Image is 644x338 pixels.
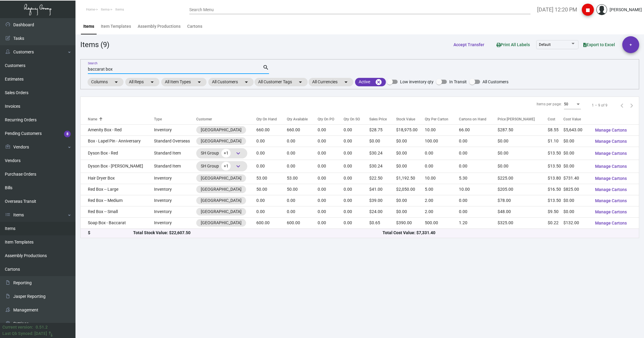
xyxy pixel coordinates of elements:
div: Type [154,116,196,122]
div: Cartons on Hand [459,116,498,122]
div: Sales Price [369,116,387,122]
td: 0.00 [287,136,318,147]
div: Cartons on Hand [459,116,486,122]
td: $0.00 [396,206,425,217]
td: $390.00 [396,217,425,228]
mat-icon: search [263,64,269,71]
div: Assembly Productions [138,23,181,30]
span: Manage Cartons [595,128,627,132]
div: Qty On Hand [256,116,277,122]
span: Manage Cartons [595,164,627,169]
td: Inventory [154,173,196,184]
div: Stock Value [396,116,415,122]
div: 1 – 9 of 9 [592,103,607,108]
mat-icon: arrow_drop_down [342,78,350,86]
td: $0.00 [563,195,590,206]
td: Hair Dryer Box [81,173,154,184]
td: 660.00 [256,124,287,136]
td: $8.55 [548,124,563,136]
mat-icon: arrow_drop_down [149,78,156,86]
td: Red Box -- Medium [81,195,154,206]
button: Next page [627,100,636,110]
td: $0.00 [369,136,396,147]
button: Manage Cartons [590,206,632,217]
td: Standard Item [154,147,196,160]
div: [GEOGRAPHIC_DATA] [201,197,242,204]
span: Accept Transfer [453,42,484,47]
button: Manage Cartons [590,184,632,195]
div: Qty Per Carton [425,116,459,122]
div: Current version: [2,324,33,330]
td: 600.00 [256,217,287,228]
div: SH Group [201,162,243,171]
td: 0.00 [318,217,344,228]
td: 0.00 [425,147,459,160]
div: Qty Available [287,116,308,122]
td: Dyson Box - Red [81,147,154,160]
td: $0.00 [563,160,590,173]
td: $825.00 [563,184,590,195]
td: 0.00 [344,173,369,184]
td: Inventory [154,124,196,136]
td: 0.00 [256,136,287,147]
div: Items per page: [537,101,562,107]
td: $0.00 [396,136,425,147]
td: $0.00 [396,147,425,160]
td: $22.50 [369,173,396,184]
td: 0.00 [318,124,344,136]
mat-chip: All Item Types [161,78,207,86]
button: Manage Cartons [590,125,632,136]
span: Manage Cartons [595,209,627,214]
span: Items [115,8,124,11]
span: Export to Excel [583,42,615,47]
div: Items (9) [80,39,109,50]
td: Dyson Box - [PERSON_NAME] [81,160,154,173]
button: Manage Cartons [590,148,632,159]
div: [GEOGRAPHIC_DATA] [201,138,242,144]
span: keyboard_arrow_down [235,150,242,157]
td: 0.00 [287,147,318,160]
td: 0.00 [344,160,369,173]
td: $0.00 [498,160,548,173]
td: 53.00 [287,173,318,184]
span: Default [539,43,551,47]
div: Total Stock Value: $22,607.50 [133,230,382,236]
button: + [622,36,639,53]
td: 0.00 [344,195,369,206]
button: Manage Cartons [590,218,632,228]
div: Qty Available [287,116,318,122]
td: 0.00 [344,124,369,136]
mat-chip: Active [355,78,386,86]
label: [DATE] 12:20 PM [537,6,577,13]
div: Sales Price [369,116,396,122]
span: keyboard_arrow_down [235,163,242,170]
span: Manage Cartons [595,176,627,181]
div: Qty Per Carton [425,116,448,122]
div: Items [83,23,94,30]
span: 50 [564,102,568,106]
div: 0.51.2 [36,324,48,330]
td: $0.65 [369,217,396,228]
div: Qty On PO [318,116,334,122]
mat-chip: All Customers [208,78,254,86]
div: Qty On SO [344,116,360,122]
td: Standard Item [154,160,196,173]
td: 0.00 [287,160,318,173]
td: $0.00 [396,195,425,206]
td: 53.00 [256,173,287,184]
button: Previous page [617,100,627,110]
td: 10.00 [425,124,459,136]
td: 0.00 [459,147,498,160]
div: Name [88,116,154,122]
td: 0.00 [256,195,287,206]
div: SH Group [201,149,243,158]
td: $0.00 [563,136,590,147]
td: 0.00 [287,206,318,217]
td: Inventory [154,195,196,206]
td: $2,050.00 [396,184,425,195]
span: Manage Cartons [595,187,627,192]
button: Export to Excel [578,39,620,50]
mat-chip: All Reps [125,78,159,86]
button: Manage Cartons [590,161,632,172]
mat-icon: arrow_drop_down [196,78,203,86]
